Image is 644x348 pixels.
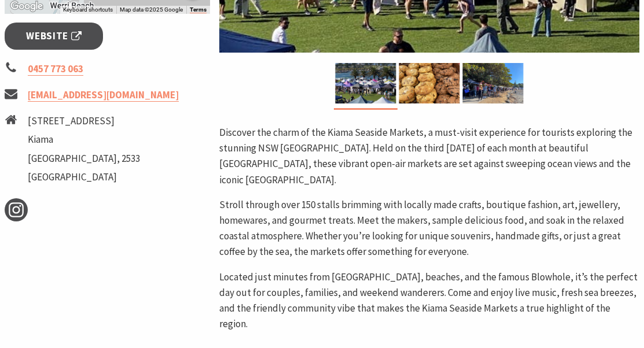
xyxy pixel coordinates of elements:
[5,23,103,50] a: Website
[28,169,140,185] li: [GEOGRAPHIC_DATA]
[120,6,183,13] span: Map data ©2025 Google
[28,88,179,102] a: [EMAIL_ADDRESS][DOMAIN_NAME]
[28,132,140,147] li: Kiama
[28,113,140,129] li: [STREET_ADDRESS]
[462,63,523,103] img: market photo
[219,269,639,332] p: Located just minutes from [GEOGRAPHIC_DATA], beaches, and the famous Blowhole, it’s the perfect d...
[219,125,639,188] p: Discover the charm of the Kiama Seaside Markets, a must-visit experience for tourists exploring t...
[26,28,82,44] span: Website
[219,197,639,260] p: Stroll through over 150 stalls brimming with locally made crafts, boutique fashion, art, jeweller...
[335,63,396,103] img: Kiama Seaside Market
[28,62,83,76] a: 0457 773 063
[63,6,113,14] button: Keyboard shortcuts
[399,63,459,103] img: Market ptoduce
[190,6,207,13] a: Terms (opens in new tab)
[28,151,140,166] li: [GEOGRAPHIC_DATA], 2533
